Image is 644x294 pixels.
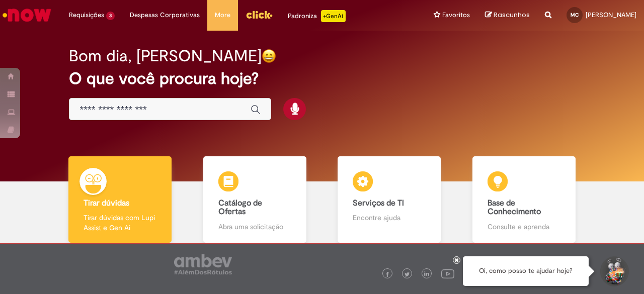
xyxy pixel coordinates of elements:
[262,49,276,63] img: happy-face.png
[571,12,579,18] span: MC
[353,213,426,223] p: Encontre ajuda
[246,7,273,22] img: click_logo_yellow_360x200.png
[130,10,200,20] span: Despesas Corporativas
[218,222,291,232] p: Abra uma solicitação
[599,256,629,286] button: Iniciar Conversa de Suporte
[442,10,470,20] span: Favoritos
[215,10,230,20] span: More
[53,156,188,243] a: Tirar dúvidas Tirar dúvidas com Lupi Assist e Gen Ai
[69,47,262,65] h2: Bom dia, [PERSON_NAME]
[84,198,129,208] b: Tirar dúvidas
[84,213,156,233] p: Tirar dúvidas com Lupi Assist e Gen Ai
[353,198,404,208] b: Serviços de TI
[463,256,589,286] div: Oi, como posso te ajudar hoje?
[218,198,262,217] b: Catálogo de Ofertas
[441,267,454,280] img: logo_footer_youtube.png
[322,156,457,243] a: Serviços de TI Encontre ajuda
[288,10,346,22] div: Padroniza
[405,272,410,277] img: logo_footer_twitter.png
[488,198,541,217] b: Base de Conhecimento
[69,10,104,20] span: Requisições
[188,156,323,243] a: Catálogo de Ofertas Abra uma solicitação
[69,70,575,87] h2: O que você procura hoje?
[385,272,390,277] img: logo_footer_facebook.png
[424,271,429,277] img: logo_footer_linkedin.png
[488,222,560,232] p: Consulte e aprenda
[457,156,592,243] a: Base de Conhecimento Consulte e aprenda
[494,10,530,20] span: Rascunhos
[106,12,115,20] span: 3
[1,5,53,25] img: ServiceNow
[321,10,346,22] p: +GenAi
[485,11,530,20] a: Rascunhos
[586,11,636,19] span: [PERSON_NAME]
[174,254,232,274] img: logo_footer_ambev_rotulo_gray.png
